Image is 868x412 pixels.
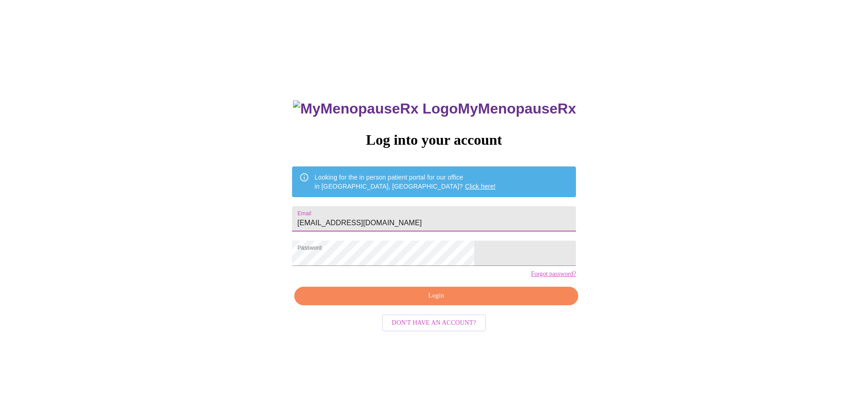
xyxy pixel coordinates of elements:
a: Click here! [465,183,496,190]
h3: Log into your account [292,132,576,148]
h3: MyMenopauseRx [293,100,576,117]
span: Login [305,290,568,302]
div: Looking for the in person patient portal for our office in [GEOGRAPHIC_DATA], [GEOGRAPHIC_DATA]? [315,169,496,194]
a: Don't have an account? [380,318,489,326]
span: Don't have an account? [392,317,476,329]
button: Login [294,287,578,305]
button: Don't have an account? [382,314,486,332]
a: Forgot password? [531,270,576,278]
img: MyMenopauseRx Logo [293,100,458,117]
